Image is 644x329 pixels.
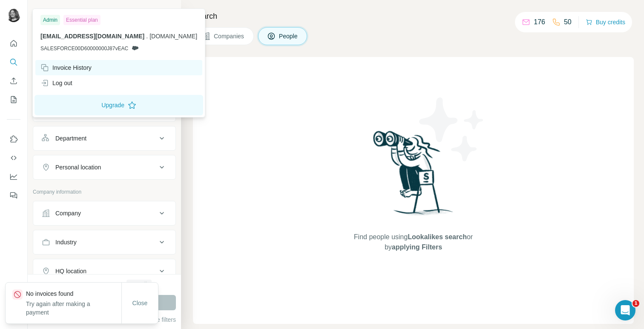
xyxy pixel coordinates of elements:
[7,132,20,147] button: Use Surfe on LinkedIn
[7,54,20,70] button: Search
[33,188,176,196] p: Company information
[408,233,467,240] span: Lookalikes search
[40,15,60,25] div: Admin
[55,163,101,172] div: Personal location
[414,91,490,168] img: Surfe Illustration - Stars
[7,9,20,22] img: Avatar
[7,92,20,107] button: My lists
[564,17,572,27] p: 50
[392,243,442,251] span: applying Filters
[33,203,175,223] button: Company
[214,32,245,40] span: Companies
[129,281,141,289] div: + 480
[7,150,20,166] button: Use Surfe API
[586,16,625,28] button: Buy credits
[632,300,639,307] span: 1
[55,238,77,246] div: Industry
[40,45,128,52] span: SALESFORCE00D60000000J87vEAC
[26,300,121,317] p: Try again after making a payment
[7,73,20,89] button: Enrich CSV
[7,169,20,184] button: Dashboard
[55,134,86,143] div: Department
[615,300,635,320] iframe: Intercom live chat
[33,8,60,15] div: New search
[26,289,121,298] p: No invoices found
[7,36,20,51] button: Quick start
[7,188,20,203] button: Feedback
[193,10,634,22] h4: Search
[34,95,203,115] button: Upgrade
[146,33,148,40] span: .
[57,280,151,290] div: 100 search results remaining
[55,267,86,275] div: HQ location
[148,5,181,18] button: Hide
[279,32,299,40] span: People
[33,128,175,149] button: Department
[63,15,101,25] div: Essential plan
[534,17,545,27] p: 176
[33,232,175,252] button: Industry
[33,261,175,281] button: HQ location
[33,157,175,177] button: Personal location
[149,33,197,40] span: [DOMAIN_NAME]
[40,33,144,40] span: [EMAIL_ADDRESS][DOMAIN_NAME]
[40,79,72,87] div: Log out
[55,209,81,217] div: Company
[345,232,481,252] span: Find people using or by
[132,299,148,307] span: Close
[40,63,92,72] div: Invoice History
[126,295,154,311] button: Close
[369,129,458,223] img: Surfe Illustration - Woman searching with binoculars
